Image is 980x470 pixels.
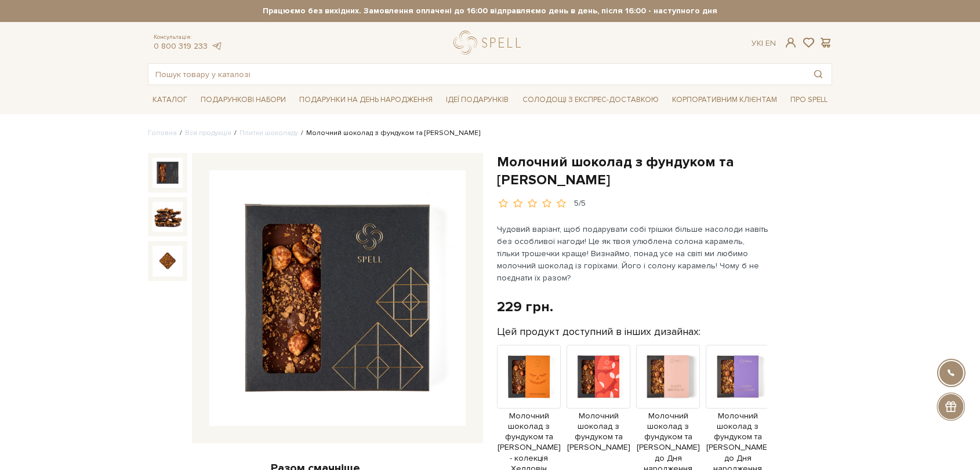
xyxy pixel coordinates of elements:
[786,91,832,109] a: Про Spell
[148,129,177,137] a: Головна
[765,38,776,48] a: En
[295,91,437,109] a: Подарунки на День народження
[497,223,769,284] p: Чудовий варіант, щоб подарувати собі трішки більше насолоди навіть без особливої нагоди! Це як тв...
[497,153,832,189] h1: Молочний шоколад з фундуком та [PERSON_NAME]
[210,41,222,51] a: telegram
[574,198,586,209] div: 5/5
[497,325,700,338] label: Цей продукт доступний в інших дизайнах:
[636,345,700,409] img: Продукт
[752,38,776,49] div: Ук
[518,90,663,110] a: Солодощі з експрес-доставкою
[148,91,192,109] a: Каталог
[185,129,231,137] a: Вся продукція
[761,38,763,48] span: |
[567,345,630,409] img: Продукт
[497,298,553,316] div: 229 грн.
[148,6,832,16] strong: Працюємо без вихідних. Замовлення оплачені до 16:00 відправляємо день в день, після 16:00 - насту...
[154,34,222,41] span: Консультація:
[196,91,291,109] a: Подарункові набори
[153,246,183,276] img: Молочний шоколад з фундуком та солоною карамеллю
[209,170,466,427] img: Молочний шоколад з фундуком та солоною карамеллю
[239,129,298,137] a: Плитки шоколаду
[148,64,805,85] input: Пошук товару у каталозі
[805,64,832,85] button: Пошук товару у каталозі
[453,31,526,54] a: logo
[706,345,770,409] img: Продукт
[567,371,630,453] a: Молочний шоколад з фундуком та [PERSON_NAME]
[153,202,183,232] img: Молочний шоколад з фундуком та солоною карамеллю
[154,41,208,51] a: 0 800 319 233
[497,345,561,409] img: Продукт
[667,91,782,109] a: Корпоративним клієнтам
[298,128,480,139] li: Молочний шоколад з фундуком та [PERSON_NAME]
[441,91,513,109] a: Ідеї подарунків
[153,158,183,188] img: Молочний шоколад з фундуком та солоною карамеллю
[567,411,630,453] span: Молочний шоколад з фундуком та [PERSON_NAME]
